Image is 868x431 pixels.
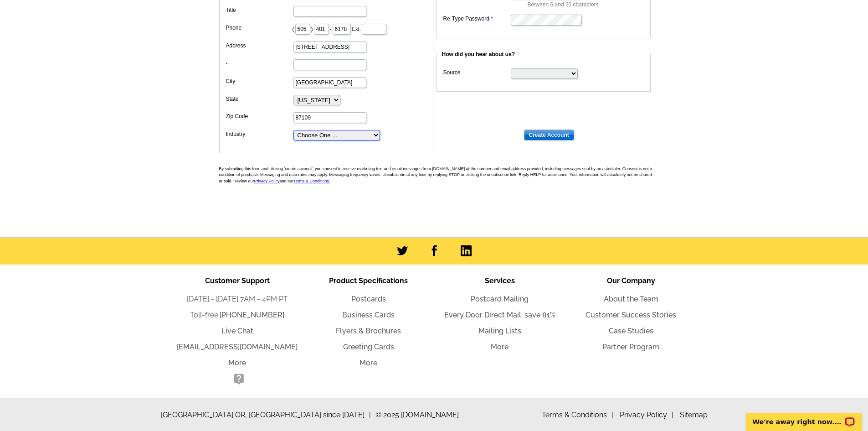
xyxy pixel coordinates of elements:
a: More [360,358,377,367]
legend: How did you hear about us? [441,50,516,58]
a: Privacy Policy [254,179,280,183]
p: Between 6 and 20 characters [528,0,646,9]
label: Source [443,68,510,77]
a: Flyers & Brochures [336,327,401,335]
iframe: LiveChat chat widget [740,402,868,431]
a: Sitemap [680,410,708,419]
label: - [226,59,293,68]
span: © 2025 [DOMAIN_NAME] [375,410,459,421]
li: [DATE] - [DATE] 7AM - 4PM PT [172,294,303,305]
span: [GEOGRAPHIC_DATA] OR, [GEOGRAPHIC_DATA] since [DATE] [161,410,371,421]
span: Services [485,276,515,285]
label: Phone [226,24,293,32]
label: Title [226,6,293,14]
a: Mailing Lists [478,327,521,335]
span: Product Specifications [329,276,408,285]
a: Case Studies [609,327,653,335]
label: Re-Type Password [443,15,510,23]
li: Toll-free: [172,310,303,321]
a: More [491,343,508,351]
p: By submitting this form and clicking 'create account', you consent to receive marketing text and ... [219,166,657,185]
a: More [228,358,246,367]
a: About the Team [604,295,658,303]
input: Create Account [524,130,574,140]
a: Privacy Policy [620,410,673,419]
a: Customer Success Stories [586,311,676,319]
span: Customer Support [205,276,270,285]
a: Greeting Cards [343,343,394,351]
dd: ( ) - Ext. [224,21,429,36]
label: State [226,95,293,103]
label: Industry [226,130,293,138]
label: Zip Code [226,112,293,120]
a: Postcards [351,295,386,303]
label: Address [226,42,293,50]
a: [EMAIL_ADDRESS][DOMAIN_NAME] [177,343,298,351]
a: Terms & Conditions. [293,179,330,183]
a: [PHONE_NUMBER] [220,311,284,319]
label: City [226,77,293,85]
a: Partner Program [602,343,659,351]
a: Terms & Conditions [542,410,613,419]
a: Postcard Mailing [471,295,529,303]
a: Business Cards [342,311,395,319]
span: Our Company [607,276,655,285]
a: Every Door Direct Mail: save 81% [444,311,555,319]
a: Live Chat [221,327,253,335]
